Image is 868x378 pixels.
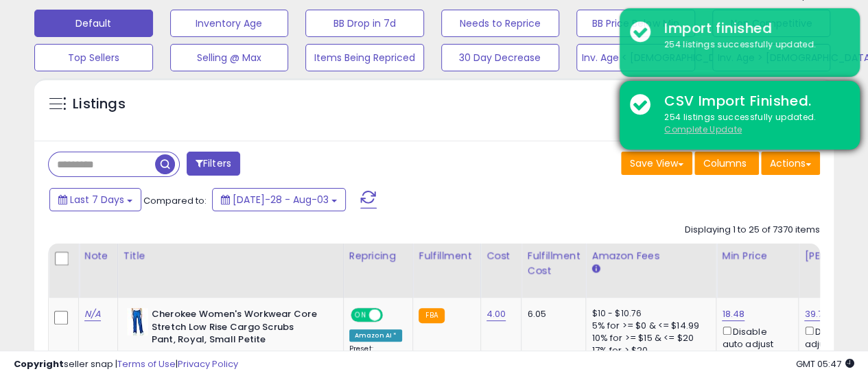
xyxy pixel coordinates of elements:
[305,44,424,71] button: Items Being Repriced
[576,44,695,71] button: Inv. Age < [DEMOGRAPHIC_DATA]
[14,358,238,371] div: seller snap | |
[804,307,828,321] a: 39.70
[722,249,793,263] div: Min Price
[84,249,112,263] div: Note
[14,357,64,370] strong: Copyright
[34,44,153,71] button: Top Sellers
[685,224,820,237] div: Displaying 1 to 25 of 7370 items
[576,10,695,37] button: BB Price Below Min
[722,307,744,321] a: 18.48
[441,44,560,71] button: 30 Day Decrease
[170,10,289,37] button: Inventory Age
[486,307,506,321] a: 4.00
[654,38,849,51] div: 254 listings successfully updated.
[212,188,346,211] button: [DATE]-28 - Aug-03
[591,263,600,276] small: Amazon Fees.
[654,91,849,111] div: CSV Import Finished.
[621,152,692,175] button: Save View
[124,249,338,263] div: Title
[654,111,849,137] div: 254 listings successfully updated.
[761,152,820,175] button: Actions
[591,332,705,344] div: 10% for >= $15 & <= $20
[654,19,849,38] div: Import finished
[380,309,402,321] span: OFF
[84,307,101,321] a: N/A
[117,357,176,370] a: Terms of Use
[170,44,289,71] button: Selling @ Max
[722,324,788,364] div: Disable auto adjust min
[664,123,742,135] u: Complete Update
[527,308,575,320] div: 6.05
[233,193,329,206] span: [DATE]-28 - Aug-03
[796,357,854,370] span: 2025-08-11 05:47 GMT
[305,10,424,37] button: BB Drop in 7d
[127,308,148,335] img: 41JV2xu5TpL._SL40_.jpg
[143,194,207,207] span: Compared to:
[187,152,240,176] button: Filters
[70,193,124,206] span: Last 7 Days
[694,152,759,175] button: Columns
[591,320,705,332] div: 5% for >= $0 & <= $14.99
[49,188,141,211] button: Last 7 Days
[349,249,408,263] div: Repricing
[73,95,126,114] h5: Listings
[486,249,516,263] div: Cost
[152,308,318,350] b: Cherokee Women's Workwear Core Stretch Low Rise Cargo Scrubs Pant, Royal, Small Petite
[419,249,474,263] div: Fulfillment
[591,308,705,320] div: $10 - $10.76
[527,249,580,278] div: Fulfillment Cost
[591,249,710,263] div: Amazon Fees
[34,10,153,37] button: Default
[352,309,369,321] span: ON
[178,357,238,370] a: Privacy Policy
[349,329,403,342] div: Amazon AI *
[703,156,747,170] span: Columns
[419,308,444,323] small: FBA
[441,10,560,37] button: Needs to Reprice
